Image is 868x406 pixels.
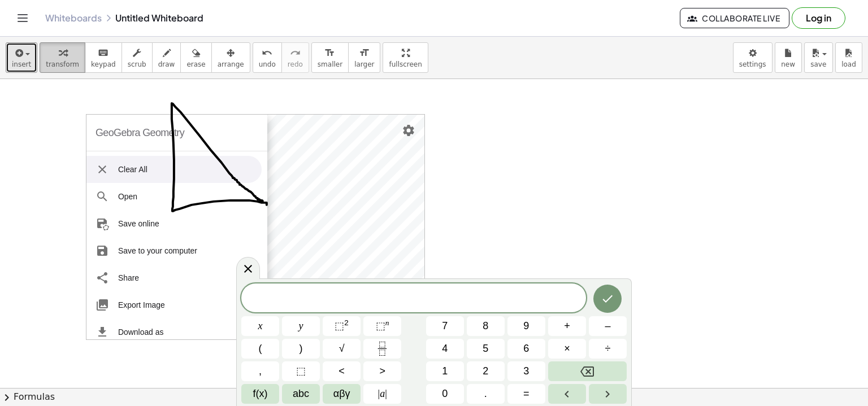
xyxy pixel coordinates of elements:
button: Times [548,339,586,359]
span: = [523,386,530,401]
button: 3 [507,361,545,381]
button: 1 [426,361,464,381]
span: arrange [218,60,244,68]
span: 5 [483,341,488,356]
img: svg+xml;base64,PHN2ZyB4bWxucz0iaHR0cDovL3d3dy53My5vcmcvMjAwMC9zdmciIHdpZHRoPSIyNCIgaGVpZ2h0PSIyNC... [96,244,109,257]
span: , [259,364,262,379]
span: 1 [442,364,448,379]
button: Divide [589,339,627,359]
button: Functions [241,384,279,404]
button: Absolute value [363,384,401,404]
button: erase [180,42,211,73]
span: 8 [483,318,488,334]
button: Alphabet [282,384,320,404]
span: 0 [442,386,448,401]
span: redo [288,60,303,68]
li: Download as [86,318,262,346]
span: f(x) [253,386,268,401]
button: Collaborate Live [680,8,789,28]
button: Greater than [363,361,401,381]
div: Geometry [86,114,425,340]
button: y [282,316,320,336]
li: Clear All [86,156,262,183]
button: Square root [323,339,361,359]
span: 4 [442,341,448,356]
button: . [467,384,505,404]
div: GeoGebra Geometry [96,115,184,151]
canvas: Graphics View 1 [127,115,424,339]
span: fullscreen [389,60,422,68]
button: Log in [792,7,845,29]
img: svg+xml;base64,PHN2ZyB4bWxucz0iaHR0cDovL3d3dy53My5vcmcvMjAwMC9zdmciIHdpZHRoPSIyNCIgaGVpZ2h0PSIyNC... [96,298,109,312]
span: load [841,60,856,68]
span: 3 [523,364,529,379]
li: Save to your computer [86,237,262,264]
button: 7 [426,316,464,336]
span: scrub [128,60,146,68]
a: Whiteboards [45,12,102,24]
li: Open [86,183,262,210]
button: Right arrow [589,384,627,404]
li: Save online [86,210,262,237]
span: ( [259,341,262,356]
i: format_size [359,46,370,60]
button: keyboardkeypad [85,42,122,73]
span: | [378,388,380,399]
span: > [379,364,385,379]
span: 6 [523,341,529,356]
button: Squared [323,316,361,336]
button: new [775,42,802,73]
button: 8 [467,316,505,336]
span: ) [300,341,303,356]
button: Left arrow [548,384,586,404]
span: 9 [523,318,529,334]
img: svg+xml;base64,PHN2ZyB4bWxucz0iaHR0cDovL3d3dy53My5vcmcvMjAwMC9zdmciIHdpZHRoPSIyNCIgaGVpZ2h0PSIyNC... [96,325,109,339]
span: a [378,386,387,401]
button: Done [593,285,622,313]
span: < [338,364,345,379]
button: undoundo [253,42,282,73]
li: Share [86,264,262,291]
button: redoredo [281,42,309,73]
button: Settings [398,120,419,141]
span: | [385,388,387,399]
button: x [241,316,279,336]
span: abc [293,386,309,401]
span: ⬚ [335,320,344,331]
button: , [241,361,279,381]
button: settings [733,42,772,73]
img: svg+xml;base64,PHN2ZyB4bWxucz0iaHR0cDovL3d3dy53My5vcmcvMjAwMC9zdmciIHdpZHRoPSIyNCIgaGVpZ2h0PSIyNC... [96,163,109,176]
span: insert [12,60,31,68]
span: save [810,60,826,68]
i: redo [290,46,301,60]
button: scrub [121,42,153,73]
span: new [781,60,795,68]
span: ⬚ [376,320,385,331]
span: erase [186,60,205,68]
img: svg+xml;base64,PHN2ZyB4bWxucz0iaHR0cDovL3d3dy53My5vcmcvMjAwMC9zdmciIHhtbG5zOnhsaW5rPSJodHRwOi8vd3... [96,217,109,230]
button: 0 [426,384,464,404]
button: Less than [323,361,361,381]
span: y [299,318,303,334]
button: Toggle navigation [14,9,32,27]
button: format_sizesmaller [311,42,349,73]
span: settings [739,60,766,68]
button: 4 [426,339,464,359]
button: ( [241,339,279,359]
i: keyboard [98,46,108,60]
span: Collaborate Live [689,13,780,23]
button: transform [40,42,85,73]
li: Export Image [86,291,262,318]
span: transform [46,60,79,68]
span: αβγ [333,386,350,401]
i: undo [262,46,272,60]
span: 2 [483,364,488,379]
button: format_sizelarger [348,42,380,73]
span: draw [158,60,175,68]
button: Placeholder [282,361,320,381]
button: 2 [467,361,505,381]
button: arrange [211,42,250,73]
span: √ [339,341,345,356]
button: Greek alphabet [323,384,361,404]
button: 9 [507,316,545,336]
